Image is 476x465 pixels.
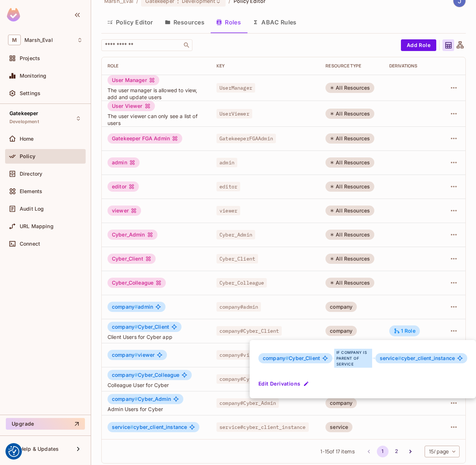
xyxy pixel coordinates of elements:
[258,378,311,390] button: Edit Derivations
[380,355,455,361] span: cyber_client_instance
[334,349,372,368] div: if company is parent of service
[263,355,320,361] span: Cyber_Client
[263,355,289,361] span: company
[8,446,19,457] img: Revisit consent button
[285,355,289,361] span: #
[8,446,19,457] button: Consent Preferences
[380,355,401,361] span: service
[398,355,401,361] span: #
